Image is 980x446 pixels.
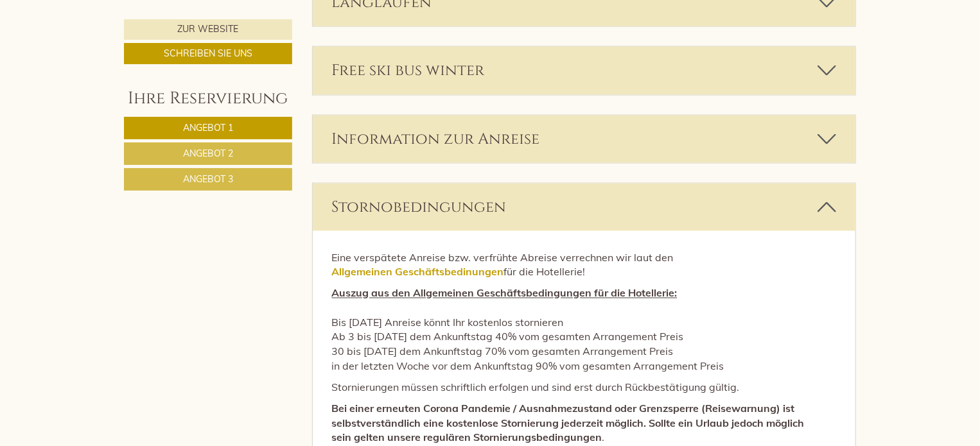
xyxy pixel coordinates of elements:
p: Eine verspätete Anreise bzw. verfrühte Abreise verrechnen wir laut den für die Hotellerie! [332,250,837,280]
u: Auszug aus den Allgemeinen Geschäftsbedingungen für die Hotellerie: [332,287,678,300]
div: Information zur Anreise [313,116,856,163]
a: Zur Website [124,19,292,40]
p: Bis [DATE] Anreise könnt Ihr kostenlos stornieren Ab 3 bis [DATE] dem Ankunftstag 40% vom gesamte... [332,286,837,374]
div: Ihre Reservierung [124,87,292,110]
a: Schreiben Sie uns [124,43,292,64]
span: Angebot 1 [183,122,233,133]
p: Stornierungen müssen schriftlich erfolgen und sind erst durch Rückbestätigung gültig. [332,381,837,395]
strong: Bei einer erneuten Corona Pandemie / Ausnahmezustand oder Grenzsperre (Reisewarnung) ist selbstve... [332,402,805,445]
a: Allgemeinen Geschäftsbedinungen [332,266,504,279]
p: . [332,402,837,446]
span: Angebot 3 [183,173,233,185]
div: Free ski bus winter [313,47,856,94]
div: Stornobedingungen [313,184,856,231]
span: Angebot 2 [183,148,233,159]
